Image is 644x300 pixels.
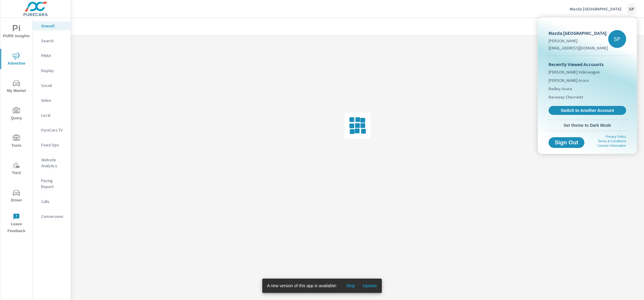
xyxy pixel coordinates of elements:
[549,29,608,37] p: Mazda [GEOGRAPHIC_DATA]
[549,123,626,128] span: Set theme to Dark Mode
[597,144,626,147] a: License Information
[549,137,584,148] button: Sign Out
[553,140,580,145] span: Sign Out
[549,77,589,83] span: [PERSON_NAME] Acura
[549,106,626,115] a: Switch to Another Account
[598,139,626,143] a: Terms & Conditions
[549,38,608,44] p: [PERSON_NAME]
[552,108,623,113] span: Switch to Another Account
[549,86,572,92] span: Radley Acura
[546,120,628,131] button: Set theme to Dark Mode
[549,45,608,51] p: [EMAIL_ADDRESS][DOMAIN_NAME]
[606,135,626,138] a: Privacy Policy
[549,69,600,75] span: [PERSON_NAME] Volkswagen
[549,94,583,100] span: Raceway Chevrolet
[608,30,626,48] div: SP
[549,61,626,68] p: Recently Viewed Accounts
